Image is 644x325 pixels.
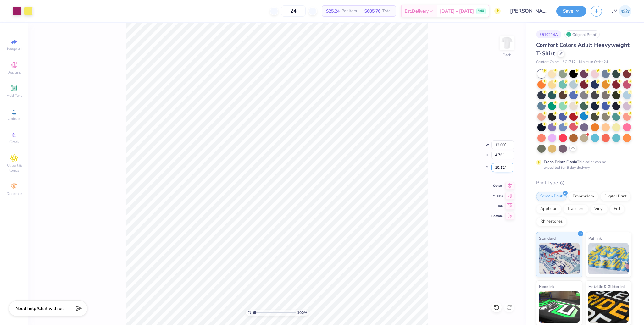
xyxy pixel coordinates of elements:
input: – – [281,5,306,17]
span: Metallic & Glitter Ink [588,283,625,290]
span: Comfort Colors [536,59,559,65]
div: Foil [610,204,625,214]
span: Puff Ink [588,235,602,241]
span: Neon Ink [539,283,554,290]
span: $605.76 [364,8,380,14]
div: This color can be expedited for 5 day delivery. [544,159,621,170]
img: Metallic & Glitter Ink [588,291,629,323]
div: Rhinestones [536,217,567,226]
div: Embroidery [569,192,598,201]
span: Chat with us. [38,306,64,311]
img: Puff Ink [588,243,629,274]
span: Decorate [7,191,22,196]
span: Designs [7,70,21,75]
div: Transfers [563,204,588,214]
img: Neon Ink [539,291,580,323]
span: [DATE] - [DATE] [440,8,474,14]
span: Image AI [7,47,22,52]
strong: Need help? [15,306,38,311]
span: $25.24 [326,8,340,14]
span: Middle [491,194,503,198]
span: Clipart & logos [3,163,25,173]
strong: Fresh Prints Flash: [544,159,577,164]
span: Center [491,184,503,188]
div: Print Type [536,179,631,186]
span: Upload [8,116,20,121]
span: Est. Delivery [405,8,429,14]
span: Per Item [341,8,357,14]
button: Save [556,6,586,17]
span: Bottom [491,214,503,218]
span: Add Text [7,93,22,98]
span: JM [612,8,618,15]
img: Standard [539,243,580,274]
span: 100 % [297,310,307,316]
div: Original Proof [564,30,600,38]
div: Applique [536,204,561,214]
span: Minimum Order: 24 + [579,59,610,65]
span: Greek [9,140,19,145]
span: # C1717 [563,59,576,65]
span: Standard [539,235,556,241]
div: # 510214A [536,30,561,38]
span: Total [382,8,392,14]
img: Back [501,36,513,49]
div: Back [503,52,511,58]
div: Vinyl [590,204,608,214]
img: John Michael Binayas [619,5,631,17]
span: Top [491,204,503,208]
span: FREE [478,9,484,13]
a: JM [612,5,631,17]
div: Digital Print [600,192,631,201]
div: Screen Print [536,192,567,201]
input: Untitled Design [505,5,552,17]
span: Comfort Colors Adult Heavyweight T-Shirt [536,41,630,57]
